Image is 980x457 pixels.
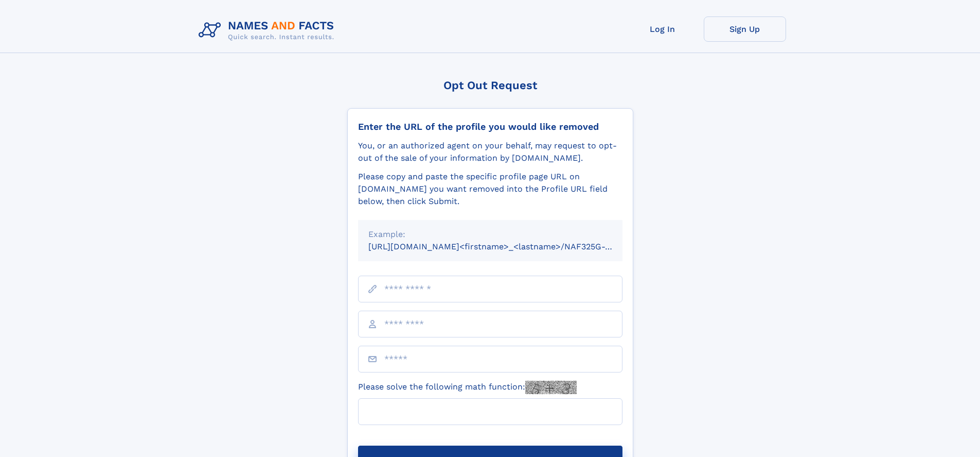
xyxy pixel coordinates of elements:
[358,381,577,394] label: Please solve the following math function:
[194,16,343,44] img: Logo Names and Facts
[358,121,622,132] div: Enter the URL of the profile you would like removed
[621,16,704,42] a: Log In
[347,79,633,92] div: Opt Out Request
[368,242,642,251] small: [URL][DOMAIN_NAME]<firstname>_<lastname>/NAF325G-xxxxxxxx
[704,16,786,42] a: Sign Up
[368,228,612,241] div: Example:
[358,171,622,208] div: Please copy and paste the specific profile page URL on [DOMAIN_NAME] you want removed into the Pr...
[358,140,622,164] div: You, or an authorized agent on your behalf, may request to opt-out of the sale of your informatio...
